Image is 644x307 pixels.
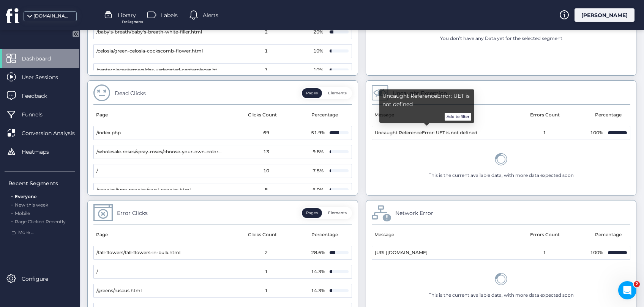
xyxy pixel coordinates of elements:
div: 9.8% [311,148,326,156]
button: Elements [324,88,351,98]
span: Mobile [15,210,30,216]
mat-header-cell: Message [372,105,501,126]
div: This is the current available data, with more data expected soon [429,172,574,179]
div: 10% [311,48,326,55]
div: [PERSON_NAME] [575,8,635,22]
mat-header-cell: Percentage [589,105,630,126]
span: User Sessions [22,73,69,81]
mat-header-cell: Percentage [305,224,347,246]
span: Rage Clicked Recently [15,219,66,224]
button: Pages [302,208,322,218]
span: 2 [634,281,640,287]
mat-header-cell: Page [93,224,220,246]
mat-header-cell: Errors Count [501,224,589,246]
mat-header-cell: Clicks Count [220,224,305,246]
span: Conversion Analysis [22,129,86,137]
span: /greens/ruscus.html [96,287,142,294]
span: Uncaught ReferenceError: UET is not defined [375,129,477,137]
span: / [96,167,98,175]
mat-header-cell: Percentage [589,224,630,246]
span: Configure [22,275,60,283]
span: 10 [263,167,269,175]
div: Uncaught Exception [393,89,447,97]
div: 51.9% [311,129,326,137]
span: . [11,217,13,224]
span: . [11,209,13,216]
span: 2 [265,249,268,256]
span: 1 [265,287,268,294]
span: Feedback [22,92,58,100]
span: 2 [265,29,268,36]
span: /baby's-breath/baby's-breath-white-filler.html [96,29,202,36]
mat-header-cell: Message [372,224,501,246]
button: Add to filter [445,113,471,121]
span: Uncaught ReferenceError: UET is not defined [382,92,471,108]
span: Alerts [203,11,218,19]
span: / [96,268,98,275]
div: Network Error [395,209,433,217]
button: Elements [324,208,351,218]
span: 1 [543,129,546,137]
div: 6.0% [311,186,326,194]
div: [DOMAIN_NAME] [33,13,71,20]
div: 100% [589,129,604,137]
span: For Segments [122,19,143,24]
button: Pages [302,88,322,98]
span: /wholesale-roses/spray-roses/choose-your-own-colors-100-stems.html [96,148,223,156]
span: 8 [265,186,268,194]
span: 1 [543,249,546,256]
span: 1 [265,268,268,275]
div: 20% [311,29,326,36]
div: You don’t have any Data yet for the selected segment [440,35,562,42]
div: Error Clicks [117,209,148,217]
mat-header-cell: Errors Count [501,105,589,126]
span: /fall-flowers/fall-flowers-in-bulk.html [96,249,180,256]
div: 10% [311,67,326,74]
span: 69 [263,129,269,137]
span: Funnels [22,110,54,119]
span: Everyone [15,194,36,199]
mat-header-cell: Percentage [305,105,347,126]
span: Dashboard [22,54,62,63]
div: Recent Segments [8,179,75,188]
span: . [11,192,13,199]
span: 1 [265,67,268,74]
span: More ... [18,229,35,236]
span: /centerpieces/esmeraldas-variegated-centerpieces.html [96,67,223,74]
iframe: Intercom live chat [618,281,636,299]
div: 14.3% [311,268,326,275]
span: Library [118,11,136,19]
div: 28.6% [311,249,326,256]
span: /index.php [96,129,121,137]
span: 1 [265,48,268,55]
span: 13 [263,148,269,156]
mat-header-cell: Page [93,105,220,126]
div: Dead Clicks [115,89,146,97]
span: Labels [161,11,178,19]
span: /celosia/green-celosia-cockscomb-flower.html [96,48,203,55]
span: [URL][DOMAIN_NAME] [375,249,428,256]
div: 14.3% [311,287,326,294]
div: 100% [589,249,604,256]
mat-header-cell: Clicks Count [220,105,305,126]
span: . [11,200,13,208]
div: This is the current available data, with more data expected soon [429,292,574,299]
span: /peonies/june-peonies/coral-peonies.html [96,186,191,194]
span: Heatmaps [22,148,60,156]
span: New this week [15,202,48,208]
div: 7.5% [311,167,326,175]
